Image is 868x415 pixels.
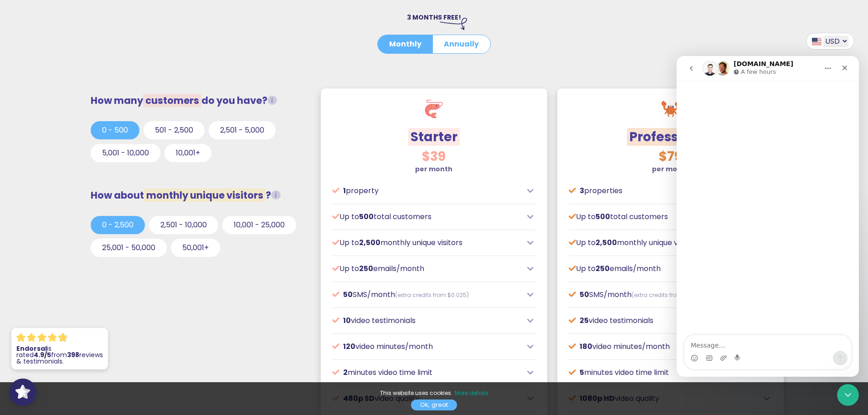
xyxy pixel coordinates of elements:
button: 10,001 - 25,000 [222,216,296,234]
span: 250 [596,263,610,274]
span: customers [143,94,201,107]
span: 1 [343,185,346,196]
p: Up to total customers [569,211,759,222]
span: 50 [580,289,589,300]
p: SMS/month [332,289,522,300]
button: 10,001+ [164,144,211,162]
button: 0 - 500 [91,121,139,139]
span: 2,500 [359,237,380,248]
p: Up to emails/month [569,263,759,274]
a: More details [455,389,488,398]
p: Up to monthly unique visitors [332,237,522,248]
p: is rated from reviews & testimonials. [16,345,103,364]
p: Up to monthly unique visitors [569,237,759,248]
img: shrimp.svg [425,100,443,118]
p: Up to total customers [332,211,522,222]
strong: per month [415,164,452,174]
span: 50 [343,289,353,300]
button: 501 - 2,500 [144,121,205,139]
span: 3 MONTHS FREE! [407,13,461,22]
strong: 4.9/5 [34,350,51,359]
button: 0 - 2,500 [91,216,145,234]
button: 25,001 - 50,000 [91,239,167,257]
span: 25 [580,315,589,326]
button: Annually [432,35,490,53]
span: 3 [580,185,584,196]
strong: 398 [67,350,79,359]
p: Up to emails/month [332,263,522,274]
span: (extra credits from $0.025) [632,291,705,299]
span: 180 [580,341,592,352]
span: Starter [408,128,460,146]
i: Total customers from whom you request testimonials/reviews. [267,96,277,105]
button: 50,001+ [171,239,220,257]
span: (extra credits from $0.025) [395,291,469,299]
strong: per month [652,164,689,174]
p: video testimonials [332,315,522,326]
span: 2 [343,367,348,378]
p: This website uses cookies. [9,389,859,397]
span: 2,500 [596,237,617,248]
span: monthly unique visitors [144,189,266,202]
button: 2,501 - 5,000 [209,121,276,139]
button: 5,001 - 10,000 [91,144,160,162]
iframe: Intercom live chat [837,384,859,406]
span: 500 [359,211,374,222]
p: property [332,185,522,196]
button: Monthly [378,35,433,53]
img: arrow-right-down.svg [440,18,467,30]
span: $79 [659,148,682,165]
span: $39 [422,148,446,165]
img: crab.svg [662,100,680,118]
a: Ok, great [411,400,457,410]
span: 5 [580,367,584,378]
p: minutes video time limit [332,367,522,378]
p: minutes video time limit [569,367,759,378]
span: Professional [627,128,714,146]
strong: Endorsal [16,344,47,353]
span: 500 [596,211,610,222]
i: Unique visitors that view our social proof tools (widgets, FOMO popups or Wall of Love) on your w... [271,190,281,200]
span: 250 [359,263,373,274]
p: properties [569,185,759,196]
p: video minutes/month [569,341,759,352]
p: video minutes/month [332,341,522,352]
h3: How many do you have? [91,95,304,106]
span: 120 [343,341,355,352]
h3: How about ? [91,190,304,201]
span: 10 [343,315,351,326]
p: SMS/month [569,289,759,300]
iframe: Intercom live chat [677,56,859,377]
button: 2,501 - 10,000 [149,216,218,234]
p: video testimonials [569,315,759,326]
